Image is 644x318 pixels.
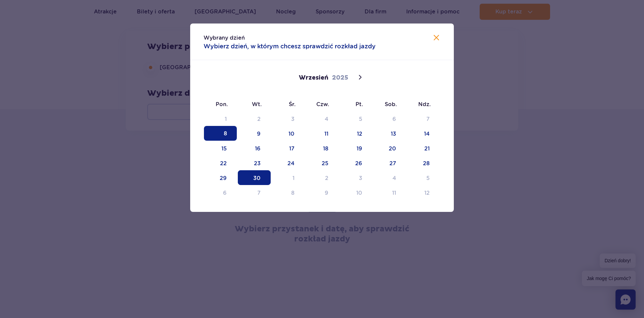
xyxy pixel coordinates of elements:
[407,111,440,126] span: Wrzesień 7, 2025
[407,185,440,200] span: Październik 12, 2025
[306,126,338,141] span: Wrzesień 11, 2025
[339,170,372,185] span: Październik 3, 2025
[306,170,338,185] span: Październik 2, 2025
[272,185,305,200] span: Październik 8, 2025
[299,74,328,82] span: Wrzesień
[238,111,271,126] span: Wrzesień 2, 2025
[204,155,237,170] span: Wrzesień 22, 2025
[306,141,338,155] span: Wrzesień 18, 2025
[204,42,376,51] span: Wybierz dzień, w którym chcesz sprawdzić rozkład jazdy
[339,101,373,108] span: Pt.
[204,101,237,108] span: Pon.
[407,101,440,108] span: Ndz.
[204,111,237,126] span: Wrzesień 1, 2025
[204,185,237,200] span: Październik 6, 2025
[238,141,271,155] span: Wrzesień 16, 2025
[306,185,338,200] span: Październik 9, 2025
[204,126,237,141] span: Wrzesień 8, 2025
[339,155,372,170] span: Wrzesień 26, 2025
[339,185,372,200] span: Październik 10, 2025
[306,155,338,170] span: Wrzesień 25, 2025
[339,126,372,141] span: Wrzesień 12, 2025
[373,101,407,108] span: Sob.
[339,111,372,126] span: Wrzesień 5, 2025
[204,170,237,185] span: Wrzesień 29, 2025
[272,155,305,170] span: Wrzesień 24, 2025
[306,111,338,126] span: Wrzesień 4, 2025
[272,141,305,155] span: Wrzesień 17, 2025
[238,185,271,200] span: Październik 7, 2025
[237,101,271,108] span: Wt.
[339,141,372,155] span: Wrzesień 19, 2025
[238,170,271,185] span: Wrzesień 30, 2025
[373,155,406,170] span: Wrzesień 27, 2025
[373,170,406,185] span: Październik 4, 2025
[272,126,305,141] span: Wrzesień 10, 2025
[373,111,406,126] span: Wrzesień 6, 2025
[407,126,440,141] span: Wrzesień 14, 2025
[407,141,440,155] span: Wrzesień 21, 2025
[373,141,406,155] span: Wrzesień 20, 2025
[373,185,406,200] span: Październik 11, 2025
[272,111,305,126] span: Wrzesień 3, 2025
[238,126,271,141] span: Wrzesień 9, 2025
[407,170,440,185] span: Październik 5, 2025
[407,155,440,170] span: Wrzesień 28, 2025
[271,101,305,108] span: Śr.
[272,170,305,185] span: Październik 1, 2025
[204,35,245,41] span: Wybrany dzień
[373,126,406,141] span: Wrzesień 13, 2025
[238,155,271,170] span: Wrzesień 23, 2025
[204,141,237,155] span: Wrzesień 15, 2025
[305,101,339,108] span: Czw.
